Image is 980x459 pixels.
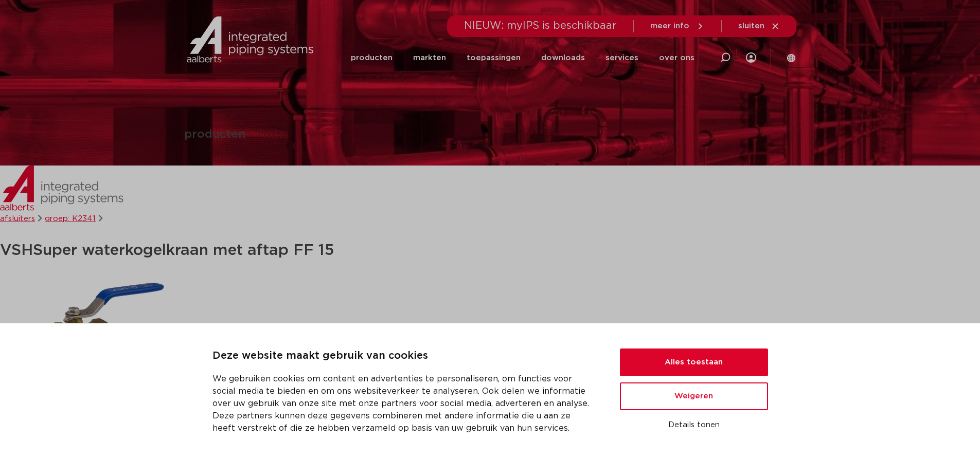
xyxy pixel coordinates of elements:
[413,38,446,78] a: markten
[605,38,638,78] a: services
[650,22,689,30] span: meer info
[351,38,393,78] a: producten
[738,22,780,31] a: sluiten
[467,38,521,78] a: toepassingen
[351,38,694,78] nav: Menu
[184,129,245,141] h1: producten
[212,348,595,364] p: Deze website maakt gebruik van cookies
[464,21,617,31] span: NIEUW: myIPS is beschikbaar
[620,382,768,410] button: Weigeren
[620,348,768,376] button: Alles toestaan
[620,416,768,434] button: Details tonen
[541,38,585,78] a: downloads
[212,373,595,434] p: We gebruiken cookies om content en advertenties te personaliseren, om functies voor social media ...
[659,38,694,78] a: over ons
[45,215,96,223] a: groep: K2341
[738,22,764,30] span: sluiten
[650,22,705,31] a: meer info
